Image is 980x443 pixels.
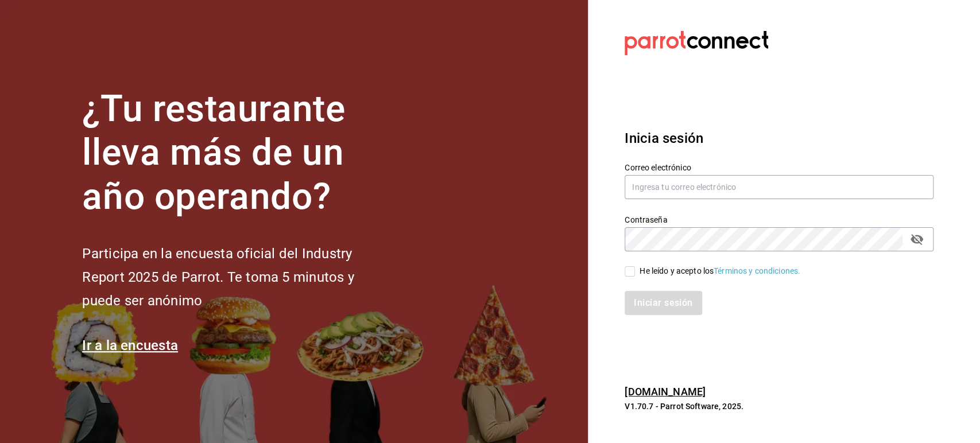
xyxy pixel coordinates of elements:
h2: Participa en la encuesta oficial del Industry Report 2025 de Parrot. Te toma 5 minutos y puede se... [82,242,392,312]
label: Contraseña [625,215,933,223]
h1: ¿Tu restaurante lleva más de un año operando? [82,87,392,219]
h3: Inicia sesión [625,128,933,149]
a: Términos y condiciones. [714,266,800,275]
button: passwordField [907,230,927,249]
p: V1.70.7 - Parrot Software, 2025. [625,401,933,412]
a: [DOMAIN_NAME] [625,386,706,398]
input: Ingresa tu correo electrónico [625,175,933,199]
div: He leído y acepto los [640,265,800,277]
a: Ir a la encuesta [82,337,178,353]
label: Correo electrónico [625,163,933,171]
